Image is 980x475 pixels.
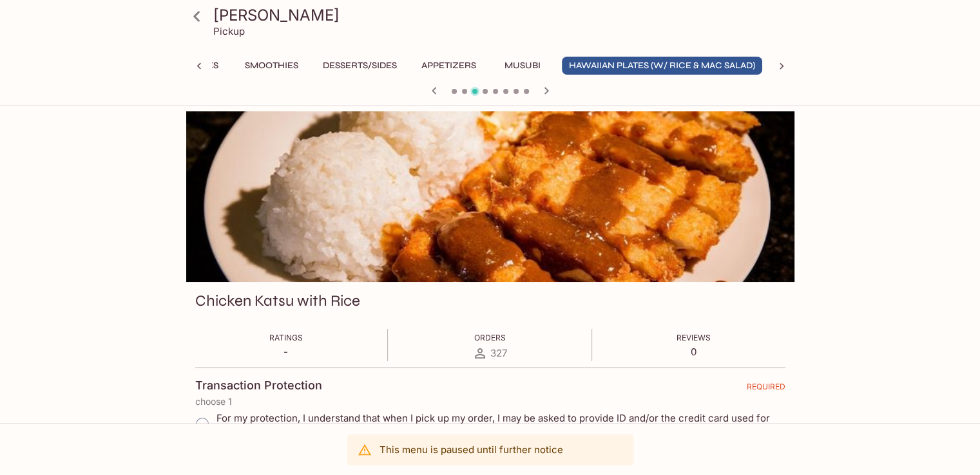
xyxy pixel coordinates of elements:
h4: Transaction Protection [195,378,322,393]
button: Hawaiian Plates (w/ Rice & Mac Salad) [562,57,762,75]
button: Appetizers [414,57,483,75]
button: Musubi [494,57,552,75]
button: Smoothies [238,57,305,75]
span: Reviews [677,333,711,342]
h3: [PERSON_NAME] [213,5,789,25]
h3: Chicken Katsu with Rice [195,291,360,311]
span: For my protection, I understand that when I pick up my order, I may be asked to provide ID and/or... [216,412,775,436]
p: choose 1 [195,396,785,407]
p: 0 [677,346,711,358]
span: Orders [474,333,505,342]
span: REQUIRED [747,382,785,396]
span: Ratings [269,333,303,342]
p: This menu is paused until further notice [380,443,563,456]
span: 327 [490,347,507,359]
p: Pickup [213,25,245,37]
p: - [269,346,303,358]
button: Desserts/Sides [316,57,404,75]
div: Chicken Katsu with Rice [186,111,794,282]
